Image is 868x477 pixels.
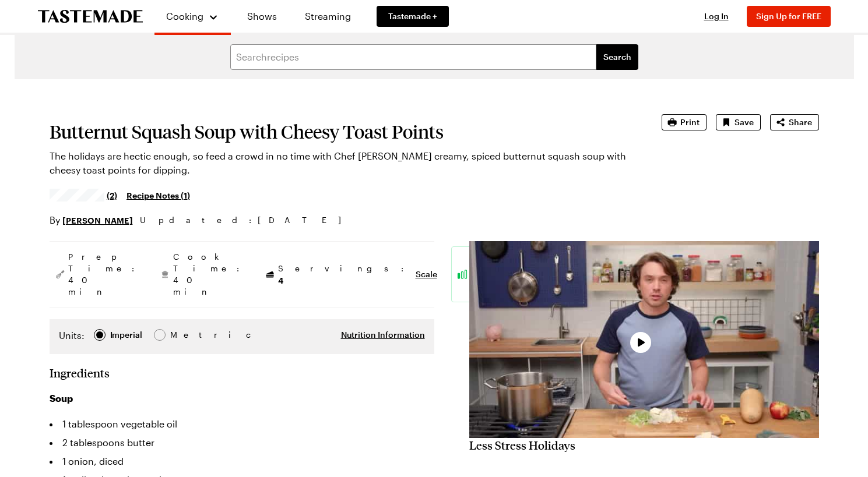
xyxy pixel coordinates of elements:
div: Imperial [110,328,142,341]
span: Tastemade + [388,10,437,22]
button: filters [596,44,638,70]
span: Search [603,51,631,63]
li: 1 tablespoon vegetable oil [50,415,434,433]
span: Log In [704,11,729,21]
button: Play Video [630,332,651,353]
p: By [50,213,133,227]
span: Print [680,116,700,128]
label: Units: [59,328,85,342]
h2: Ingredients [50,366,110,380]
span: Servings: [278,263,410,287]
button: Share [770,114,819,130]
p: The holidays are hectic enough, so feed a crowd in no time with Chef [PERSON_NAME] creamy, spiced... [50,149,629,177]
video-js: Video Player [469,241,819,438]
button: Save recipe [716,114,761,130]
span: Imperial [110,328,143,341]
h3: Soup [50,391,434,405]
span: Cooking [166,10,203,22]
h2: Less Stress Holidays [469,438,819,452]
button: Log In [693,10,740,22]
li: 2 tablespoons butter [50,433,434,452]
div: Imperial Metric [59,328,195,345]
span: Save [735,116,754,128]
li: 1 onion, diced [50,452,434,471]
button: Cooking [166,5,219,28]
span: Cook Time: 40 min [173,251,245,298]
span: Updated : [DATE] [140,214,353,227]
span: Prep Time: 40 min [68,251,140,298]
h1: Butternut Squash Soup with Cheesy Toast Points [50,121,629,142]
button: Scale [416,268,437,280]
span: Share [789,116,812,128]
button: Print [662,114,707,130]
span: Metric [170,328,196,341]
a: To Tastemade Home Page [38,10,143,23]
div: Metric [170,328,195,341]
span: 4 [278,274,283,285]
a: Tastemade + [377,6,449,27]
button: Sign Up for FREE [747,6,831,27]
span: (2) [107,189,117,201]
a: 4.5/5 stars from 2 reviews [50,190,118,200]
button: Nutrition Information [341,329,425,341]
a: [PERSON_NAME] [62,214,133,227]
a: Recipe Notes (1) [126,189,190,202]
span: Sign Up for FREE [756,11,821,21]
